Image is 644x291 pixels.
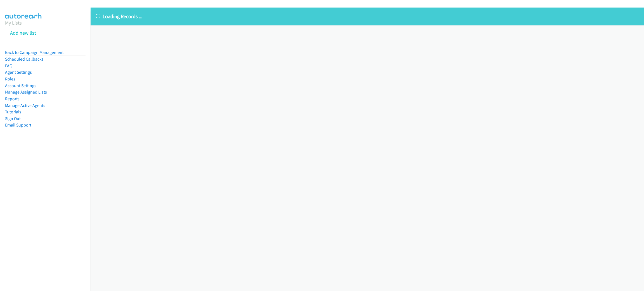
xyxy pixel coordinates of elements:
a: My Lists [5,20,22,26]
a: Account Settings [5,83,36,88]
a: Email Support [5,122,31,128]
a: Tutorials [5,109,21,115]
a: Reports [5,96,20,101]
a: Sign Out [5,116,21,121]
a: Back to Campaign Management [5,50,64,55]
a: Roles [5,76,15,82]
a: FAQ [5,63,12,68]
a: Scheduled Callbacks [5,56,44,62]
a: Manage Active Agents [5,103,45,108]
a: Manage Assigned Lists [5,89,47,95]
a: Add new list [10,30,36,36]
p: Loading Records ... [96,13,639,20]
a: Agent Settings [5,70,32,75]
